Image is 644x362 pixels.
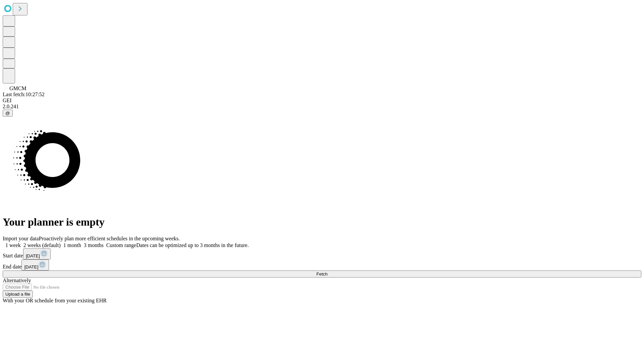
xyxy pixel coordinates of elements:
[21,259,49,270] button: [DATE]
[84,242,104,248] span: 3 months
[5,111,10,116] span: @
[3,104,641,110] div: 2.0.241
[3,298,107,303] span: With your OR schedule from your existing EHR
[316,271,327,277] span: Fetch
[3,92,45,97] span: Last fetch: 10:27:52
[3,110,13,117] button: @
[26,253,40,258] span: [DATE]
[3,216,641,228] h1: Your planner is empty
[136,242,249,248] span: Dates can be optimized up to 3 months in the future.
[3,248,641,259] div: Start date
[106,242,136,248] span: Custom range
[24,264,38,269] span: [DATE]
[3,259,641,270] div: End date
[9,85,26,91] span: GMCM
[3,278,31,283] span: Alternatively
[23,242,61,248] span: 2 weeks (default)
[3,291,33,298] button: Upload a file
[5,242,21,248] span: 1 week
[3,236,39,241] span: Import your data
[23,248,51,259] button: [DATE]
[3,270,641,278] button: Fetch
[3,98,641,104] div: GEI
[63,242,81,248] span: 1 month
[39,236,180,241] span: Proactively plan more efficient schedules in the upcoming weeks.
